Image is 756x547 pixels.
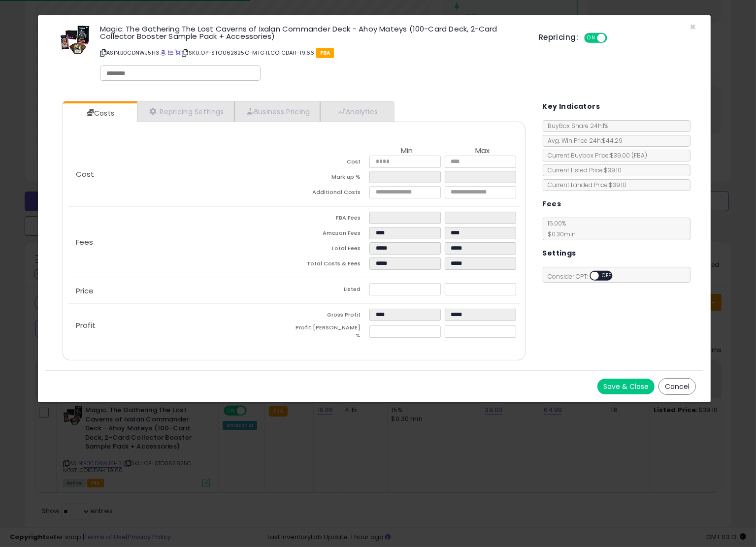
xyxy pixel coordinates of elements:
h5: Repricing: [539,33,578,41]
h5: Settings [543,247,576,259]
td: Gross Profit [294,309,369,324]
td: Mark up % [294,171,369,186]
td: Amazon Fees [294,227,369,242]
span: ON [585,34,597,42]
th: Min [369,147,445,156]
span: OFF [606,34,622,42]
h5: Key Indicators [543,100,600,113]
a: BuyBox page [161,49,166,57]
h5: Fees [543,198,561,210]
td: Listed [294,283,369,298]
p: ASIN: B0CDNWJ5H3 | SKU: OP-STO062825C-MTGTLCOICDAH-19.66 [100,45,524,61]
span: $0.30 min [543,230,576,238]
span: ( FBA ) [632,151,648,160]
button: Cancel [658,378,696,395]
td: FBA Fees [294,212,369,227]
h3: Magic: The Gathering The Lost Caverns of Ixalan Commander Deck - Ahoy Mateys (100-Card Deck, 2-Ca... [100,25,524,40]
a: Business Pricing [234,101,321,122]
p: Fees [68,238,294,246]
a: Your listing only [175,49,180,57]
span: × [690,20,696,34]
a: Costs [63,103,136,123]
span: $39.00 [610,151,648,160]
a: All offer listings [168,49,173,57]
a: Repricing Settings [137,101,234,122]
span: Current Buybox Price: [543,151,648,160]
td: Total Fees [294,242,369,257]
span: BuyBox Share 24h: 1% [543,122,609,130]
a: Analytics [320,101,393,122]
p: Profit [68,322,294,329]
span: Current Landed Price: $39.10 [543,181,627,189]
span: FBA [316,48,334,58]
span: OFF [599,272,615,280]
p: Price [68,287,294,295]
td: Profit [PERSON_NAME] % [294,324,369,342]
td: Cost [294,156,369,171]
span: Avg. Win Price 24h: $44.29 [543,136,623,145]
span: 15.00 % [543,219,576,238]
th: Max [445,147,520,156]
img: 515qAt-EchL._SL60_.jpg [60,25,90,55]
p: Cost [68,170,294,178]
td: Total Costs & Fees [294,257,369,273]
button: Save & Close [597,379,655,394]
td: Additional Costs [294,186,369,201]
span: Current Listed Price: $39.10 [543,166,622,174]
span: Consider CPT: [543,272,625,281]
